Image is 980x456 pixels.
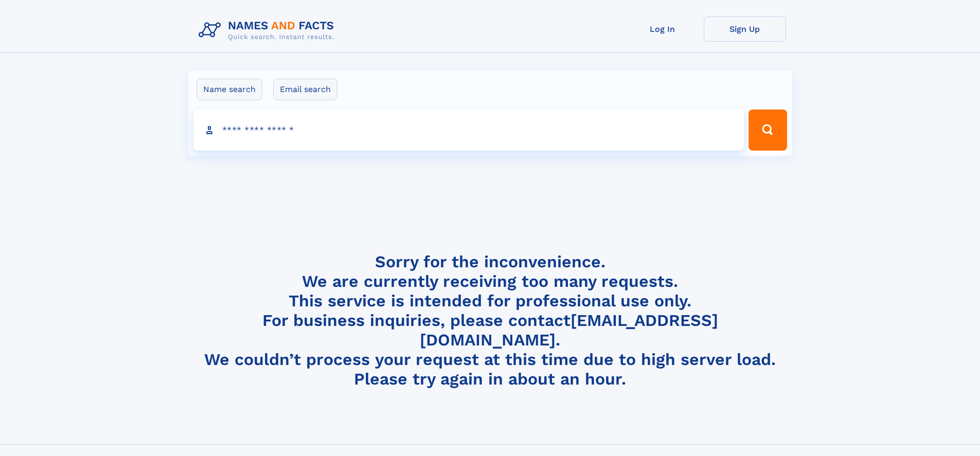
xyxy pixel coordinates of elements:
[273,79,337,100] label: Email search
[197,79,262,100] label: Name search
[621,16,704,42] a: Log In
[193,110,744,151] input: search input
[420,311,718,350] a: [EMAIL_ADDRESS][DOMAIN_NAME]
[194,252,786,389] h4: Sorry for the inconvenience. We are currently receiving too many requests. This service is intend...
[194,16,343,44] img: Logo Names and Facts
[704,16,786,42] a: Sign Up
[749,110,787,151] button: Search Button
